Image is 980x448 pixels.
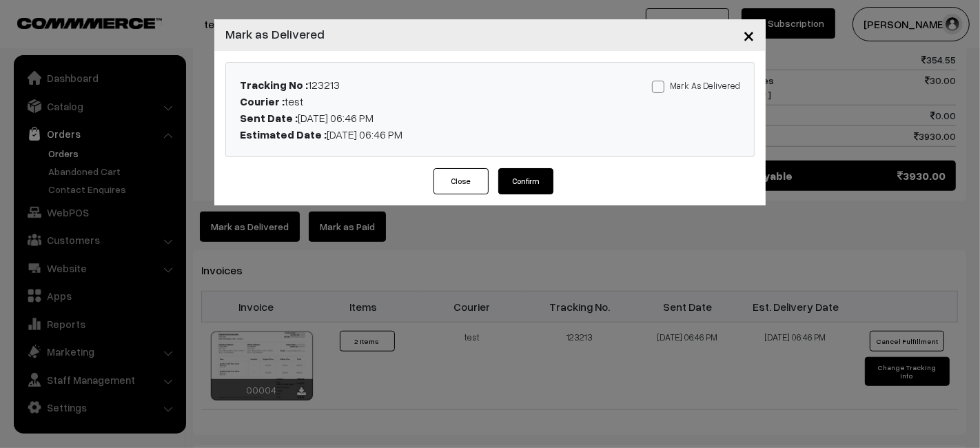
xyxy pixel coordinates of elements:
[433,168,489,194] button: Close
[225,25,325,43] h4: Mark as Delivered
[743,22,755,48] span: ×
[240,94,285,108] b: Courier :
[240,78,308,92] b: Tracking No :
[229,77,577,143] div: 123213 test [DATE] 06:46 PM [DATE] 06:46 PM
[240,128,327,141] b: Estimated Date :
[240,111,298,125] b: Sent Date :
[652,78,740,93] label: Mark As Delivered
[732,14,766,57] button: Close
[498,168,553,194] button: Confirm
